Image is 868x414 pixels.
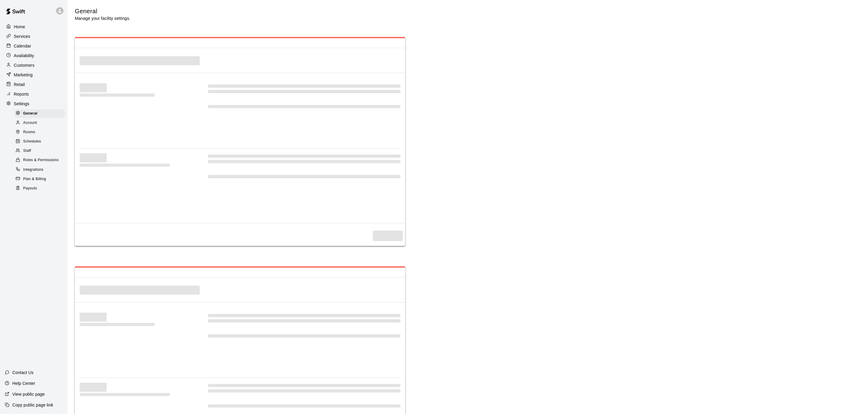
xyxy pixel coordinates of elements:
div: Integrations [14,166,65,174]
p: Copy public page link [12,402,53,408]
a: Home [5,22,63,31]
p: Services [14,33,30,39]
div: Plan & Billing [14,175,65,183]
p: Help Center [12,380,35,386]
p: Manage your facility settings. [75,15,130,21]
span: Roles & Permissions [23,157,59,163]
p: Availability [14,53,34,59]
a: Retail [5,80,63,89]
a: Marketing [5,70,63,79]
div: Rooms [14,128,65,136]
span: Account [23,120,37,126]
span: Schedules [23,139,41,145]
h5: General [75,7,130,15]
div: Account [14,119,65,127]
a: Rooms [14,128,68,137]
a: Roles & Permissions [14,156,68,165]
p: View public page [12,391,45,397]
p: Retail [14,81,25,87]
div: Payouts [14,184,65,193]
a: Availability [5,51,63,60]
div: Staff [14,147,65,155]
a: Schedules [14,137,68,146]
a: General [14,109,68,118]
span: Staff [23,148,31,154]
a: Account [14,118,68,127]
span: Rooms [23,129,35,135]
a: Staff [14,146,68,156]
span: General [23,111,38,117]
span: Integrations [23,167,44,173]
p: Settings [14,101,29,107]
p: Home [14,24,25,30]
a: Services [5,32,63,41]
p: Customers [14,62,35,68]
a: Customers [5,61,63,70]
a: Settings [5,99,63,108]
a: Integrations [14,165,68,174]
a: Payouts [14,184,68,193]
span: Plan & Billing [23,176,46,182]
div: General [14,109,65,118]
a: Plan & Billing [14,174,68,184]
p: Reports [14,91,29,97]
p: Contact Us [12,370,34,376]
div: Roles & Permissions [14,156,65,164]
span: Payouts [23,186,37,192]
p: Marketing [14,72,33,78]
div: Schedules [14,137,65,146]
p: Calendar [14,43,31,49]
a: Reports [5,90,63,99]
a: Calendar [5,41,63,51]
